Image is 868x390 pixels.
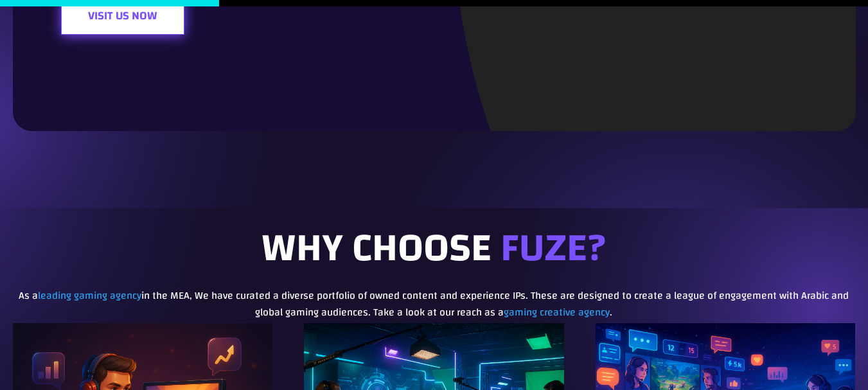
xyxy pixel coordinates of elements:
[500,211,606,285] span: FUZE?
[13,287,855,321] p: As a in the MEA, We have curated a diverse portfolio of owned content and experience IPs. These a...
[38,286,141,305] a: leading gaming agency
[804,328,868,390] iframe: Chat Widget
[261,211,492,285] span: Why Choose
[504,303,610,322] a: gaming creative agency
